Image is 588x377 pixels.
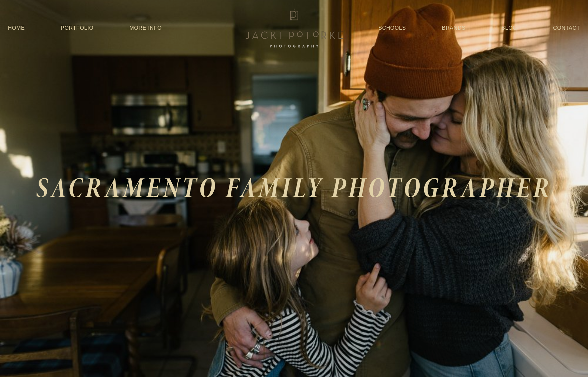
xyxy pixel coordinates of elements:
[442,22,466,34] a: Brands
[129,22,162,34] a: More Info
[241,7,347,49] img: Jacki Potorke Sacramento Family Photographer
[8,22,25,34] a: Home
[553,22,580,34] a: Contact
[378,22,406,34] a: Schools
[502,22,517,34] a: Blog
[61,25,93,31] a: Portfolio
[36,168,552,207] em: SACRAMENTO FAMILY PHOTOGRAPHER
